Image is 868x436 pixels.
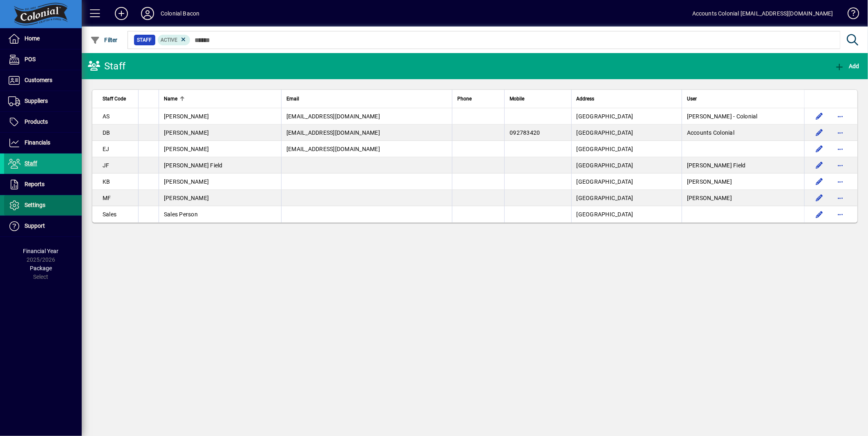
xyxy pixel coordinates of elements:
a: Products [4,112,82,132]
span: POS [25,56,36,62]
span: Add [835,63,859,69]
button: Edit [813,110,826,123]
div: User [687,94,799,103]
button: Add [833,59,861,73]
a: Financials [4,133,82,153]
a: Reports [4,174,82,195]
span: Filter [90,37,118,43]
span: Customers [25,77,52,83]
a: Settings [4,195,82,216]
span: MF [103,195,111,201]
div: Email [286,94,447,103]
span: Package [30,265,52,271]
td: [GEOGRAPHIC_DATA] [571,141,682,157]
a: Support [4,216,82,236]
button: Filter [88,33,120,47]
span: AS [103,113,110,120]
button: More options [834,126,847,139]
span: Email [286,94,299,103]
span: [PERSON_NAME] [687,195,732,201]
button: More options [834,208,847,221]
span: Phone [457,94,472,103]
button: Edit [813,191,826,205]
span: DB [103,129,110,136]
span: [EMAIL_ADDRESS][DOMAIN_NAME] [286,129,380,136]
span: Name [164,94,177,103]
span: User [687,94,697,103]
td: [GEOGRAPHIC_DATA] [571,125,682,141]
span: Products [25,118,48,125]
span: Financials [25,139,50,146]
span: KB [103,178,110,185]
div: Mobile [510,94,566,103]
button: Edit [813,126,826,139]
span: [PERSON_NAME] - Colonial [687,113,758,120]
span: Staff [137,36,152,44]
mat-chip: Activation Status: Active [158,35,190,45]
div: Staff Code [103,94,133,103]
span: JF [103,162,110,169]
div: Phone [457,94,499,103]
span: [EMAIL_ADDRESS][DOMAIN_NAME] [286,146,380,152]
td: [GEOGRAPHIC_DATA] [571,157,682,174]
span: Reports [25,181,45,187]
span: [PERSON_NAME] [164,129,209,136]
span: Staff Code [103,94,126,103]
span: Sales [103,211,116,218]
span: Sales Person [164,211,198,218]
span: [PERSON_NAME] [164,195,209,201]
span: EJ [103,146,110,152]
span: Mobile [510,94,524,103]
a: POS [4,49,82,70]
td: [GEOGRAPHIC_DATA] [571,108,682,125]
span: Address [577,94,595,103]
a: Customers [4,70,82,91]
a: Home [4,29,82,49]
td: [GEOGRAPHIC_DATA] [571,206,682,222]
button: More options [834,110,847,123]
span: Home [25,35,40,42]
span: [PERSON_NAME] [164,113,209,120]
div: Staff [88,60,125,73]
div: Name [164,94,276,103]
button: More options [834,175,847,188]
span: Staff [25,160,37,167]
span: [PERSON_NAME] Field [164,162,223,169]
span: Settings [25,202,45,208]
span: [EMAIL_ADDRESS][DOMAIN_NAME] [286,113,380,120]
span: Active [161,37,178,43]
span: Support [25,222,45,229]
button: More options [834,142,847,156]
button: More options [834,159,847,172]
button: Edit [813,142,826,156]
span: [PERSON_NAME] [164,146,209,152]
div: Colonial Bacon [161,7,199,20]
span: Accounts Colonial [687,129,734,136]
span: Suppliers [25,98,48,104]
td: [GEOGRAPHIC_DATA] [571,190,682,206]
td: [GEOGRAPHIC_DATA] [571,174,682,190]
span: [PERSON_NAME] Field [687,162,746,169]
div: Accounts Colonial [EMAIL_ADDRESS][DOMAIN_NAME] [692,7,833,20]
a: Knowledge Base [841,2,858,28]
span: Financial Year [23,248,59,254]
a: Suppliers [4,91,82,111]
span: [PERSON_NAME] [164,178,209,185]
button: Edit [813,208,826,221]
span: [PERSON_NAME] [687,178,732,185]
span: 092783420 [510,129,540,136]
button: Edit [813,175,826,188]
button: Profile [134,6,161,21]
button: Edit [813,159,826,172]
button: More options [834,191,847,205]
button: Add [108,6,134,21]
